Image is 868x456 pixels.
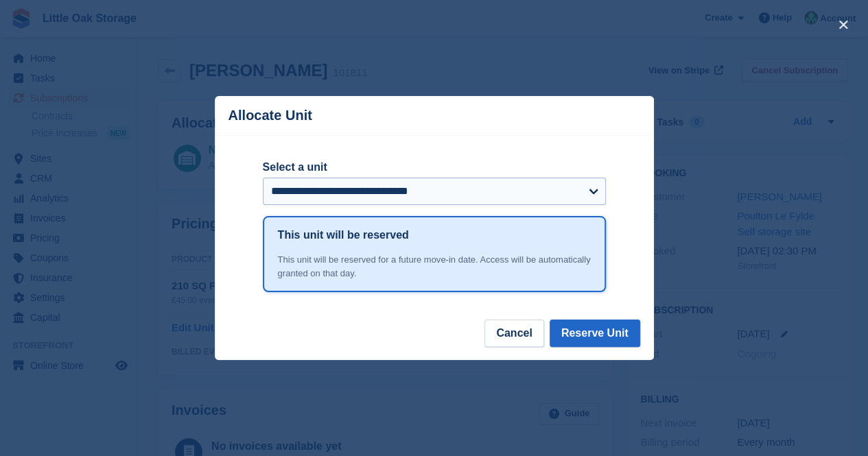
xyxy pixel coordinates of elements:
[263,159,606,176] label: Select a unit
[550,320,640,347] button: Reserve Unit
[832,14,854,36] button: close
[278,253,591,280] div: This unit will be reserved for a future move-in date. Access will be automatically granted on tha...
[484,320,543,347] button: Cancel
[228,108,312,123] p: Allocate Unit
[278,227,409,243] h1: This unit will be reserved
